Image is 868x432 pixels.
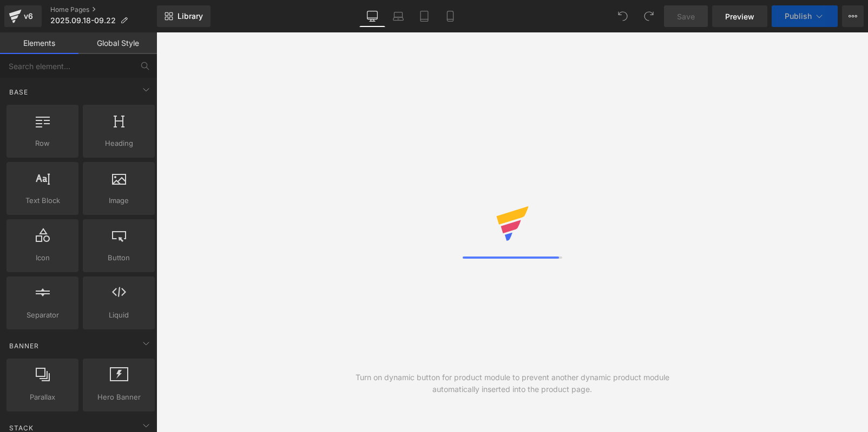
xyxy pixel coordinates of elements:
a: Tablet [411,5,437,27]
span: Preview [725,11,754,22]
a: Preview [712,5,767,27]
span: Base [8,87,29,97]
button: More [842,5,864,27]
span: Liquid [86,309,152,321]
span: Text Block [10,195,75,206]
a: Laptop [385,5,411,27]
button: Undo [612,5,634,27]
span: Button [86,252,152,264]
span: 2025.09.18-09.22 [50,16,116,25]
a: New Library [157,5,211,27]
span: Parallax [10,391,75,403]
span: Icon [10,252,75,264]
span: Banner [8,341,40,351]
a: Mobile [437,5,463,27]
a: v6 [4,5,42,27]
span: Image [86,195,152,206]
span: Separator [10,309,75,321]
button: Redo [638,5,660,27]
span: Heading [86,138,152,149]
span: Save [677,11,695,22]
div: Turn on dynamic button for product module to prevent another dynamic product module automatically... [334,372,691,395]
a: Desktop [359,5,385,27]
div: v6 [22,9,35,23]
span: Hero Banner [86,391,152,403]
button: Publish [772,5,838,27]
span: Row [10,138,75,149]
span: Library [177,11,203,21]
a: Global Style [78,32,157,54]
a: Home Pages [50,5,157,14]
span: Publish [785,12,812,21]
